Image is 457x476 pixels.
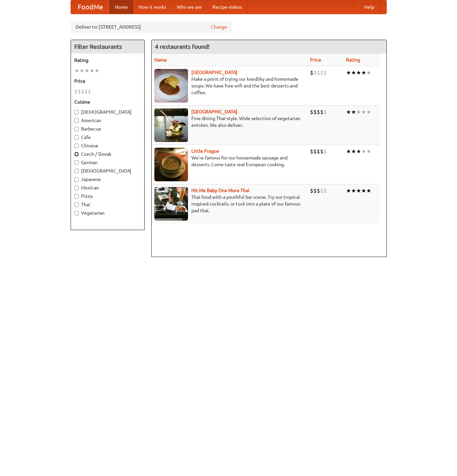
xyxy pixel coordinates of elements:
[323,187,327,194] li: $
[320,187,323,194] li: $
[310,69,313,76] li: $
[89,67,94,74] li: ★
[74,144,79,148] input: Chinese
[191,109,237,114] a: [GEOGRAPHIC_DATA]
[74,184,141,191] label: Mexican
[74,142,141,149] label: Chinese
[356,187,361,194] li: ★
[361,108,366,116] li: ★
[74,88,78,95] li: $
[366,187,371,194] li: ★
[356,108,361,116] li: ★
[351,69,356,76] li: ★
[74,201,141,208] label: Thai
[88,88,91,95] li: $
[74,110,79,114] input: [DEMOGRAPHIC_DATA]
[346,148,351,155] li: ★
[154,187,188,221] img: babythai.jpg
[74,168,141,174] label: [DEMOGRAPHIC_DATA]
[366,148,371,155] li: ★
[323,108,327,116] li: $
[317,108,320,116] li: $
[317,69,320,76] li: $
[74,152,79,156] input: Czech / Slovak
[313,108,317,116] li: $
[71,40,144,53] h4: Filter Restaurants
[74,57,141,64] h5: Rating
[356,148,361,155] li: ★
[74,203,79,207] input: Thai
[154,76,305,96] p: Make a point of trying our knedlíky and homemade soups. We have free wifi and the best desserts a...
[74,135,79,140] input: Cafe
[81,88,84,95] li: $
[310,148,313,155] li: $
[79,67,84,74] li: ★
[155,43,210,50] ng-pluralize: 4 restaurants found!
[133,0,172,14] a: How it works
[94,67,100,74] li: ★
[211,24,227,30] a: Change
[359,0,380,14] a: Help
[74,186,79,190] input: Mexican
[154,69,188,103] img: czechpoint.jpg
[323,69,327,76] li: $
[74,210,141,216] label: Vegetarian
[74,78,141,84] h5: Price
[346,108,351,116] li: ★
[320,108,323,116] li: $
[154,154,305,168] p: We're famous for our housemade sausage and desserts. Come taste real European cooking.
[154,57,167,63] a: Name
[78,88,81,95] li: $
[74,211,79,215] input: Vegetarian
[154,148,188,181] img: littleprague.jpg
[84,67,89,74] li: ★
[154,108,188,142] img: satay.jpg
[361,187,366,194] li: ★
[74,169,79,173] input: [DEMOGRAPHIC_DATA]
[74,127,79,131] input: Barbecue
[74,109,141,115] label: [DEMOGRAPHIC_DATA]
[313,69,317,76] li: $
[191,148,219,154] a: Little Prague
[74,151,141,157] label: Czech / Slovak
[74,67,79,74] li: ★
[71,0,110,14] a: FoodMe
[74,125,141,132] label: Barbecue
[310,187,313,194] li: $
[154,194,305,214] p: Thai food with a youthful bar scene. Try our tropical inspired cocktails, or tuck into a plate of...
[351,148,356,155] li: ★
[74,160,79,165] input: German
[74,134,141,141] label: Cafe
[74,194,79,198] input: Pizza
[366,108,371,116] li: ★
[191,188,250,193] a: Hit Me Baby One More Thai
[346,69,351,76] li: ★
[356,69,361,76] li: ★
[74,118,79,123] input: American
[346,57,360,63] a: Rating
[74,117,141,124] label: American
[361,69,366,76] li: ★
[84,88,88,95] li: $
[191,70,237,75] a: [GEOGRAPHIC_DATA]
[154,115,305,129] p: Fine dining Thai-style. Wide selection of vegetarian entrées. We also deliver.
[317,187,320,194] li: $
[317,148,320,155] li: $
[351,187,356,194] li: ★
[207,0,247,14] a: Recipe videos
[172,0,207,14] a: Who we are
[74,159,141,166] label: German
[320,148,323,155] li: $
[110,0,133,14] a: Home
[310,108,313,116] li: $
[313,148,317,155] li: $
[320,69,323,76] li: $
[361,148,366,155] li: ★
[323,148,327,155] li: $
[310,57,321,63] a: Price
[366,69,371,76] li: ★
